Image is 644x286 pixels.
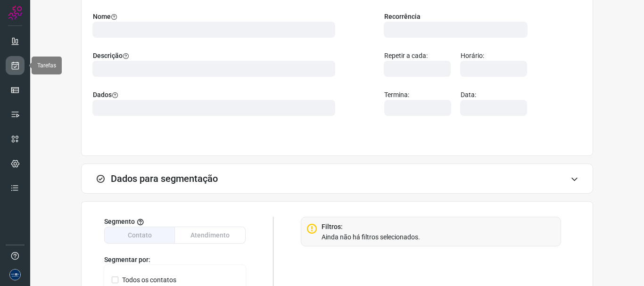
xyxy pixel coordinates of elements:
[9,269,21,280] img: d06bdf07e729e349525d8f0de7f5f473.png
[322,222,343,232] label: Filtros:
[384,90,453,100] label: Termina:
[93,90,337,100] label: Dados
[104,227,175,244] span: Contato
[93,51,337,61] label: Descrição
[37,62,56,69] span: Tarefas
[122,277,238,283] p: Todos os contatos
[322,232,420,242] p: Ainda não há filtros selecionados.
[384,12,529,22] label: Recorrência
[8,6,22,20] img: Logo
[461,90,529,100] label: Data:
[93,12,337,22] label: Nome
[461,51,529,61] label: Horário:
[104,227,246,244] div: radio-group
[104,217,135,227] div: Segmento
[384,51,453,61] label: Repetir a cada:
[175,227,246,244] span: Atendimento
[111,173,218,184] h3: Dados para segmentação
[104,255,246,265] label: Segmentar por:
